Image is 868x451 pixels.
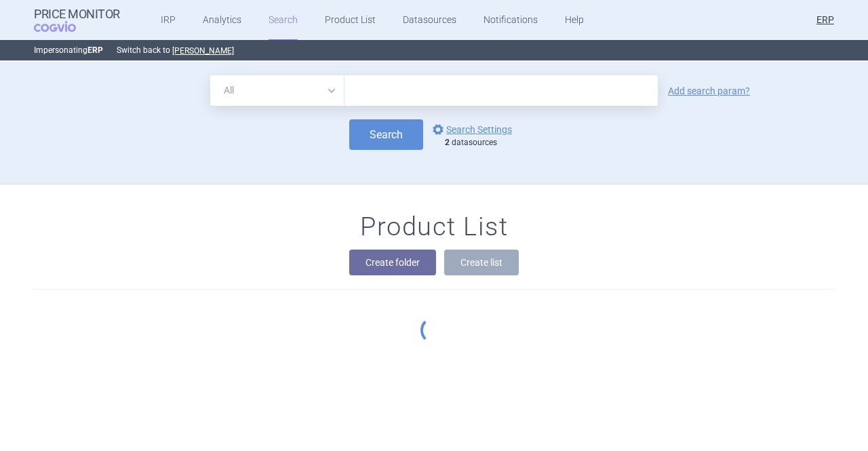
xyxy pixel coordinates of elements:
h1: Product List [360,212,508,243]
button: Search [349,119,423,150]
strong: Price Monitor [34,7,120,21]
span: COGVIO [34,21,95,32]
a: Price MonitorCOGVIO [34,7,120,33]
a: Add search param? [668,86,750,96]
div: datasources [445,138,519,149]
p: Impersonating Switch back to [34,40,834,60]
a: Search Settings [430,121,512,138]
strong: 2 [445,138,450,147]
button: Create list [444,250,519,275]
button: [PERSON_NAME] [172,45,234,56]
strong: ERP [87,45,103,55]
button: Create folder [349,250,436,275]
